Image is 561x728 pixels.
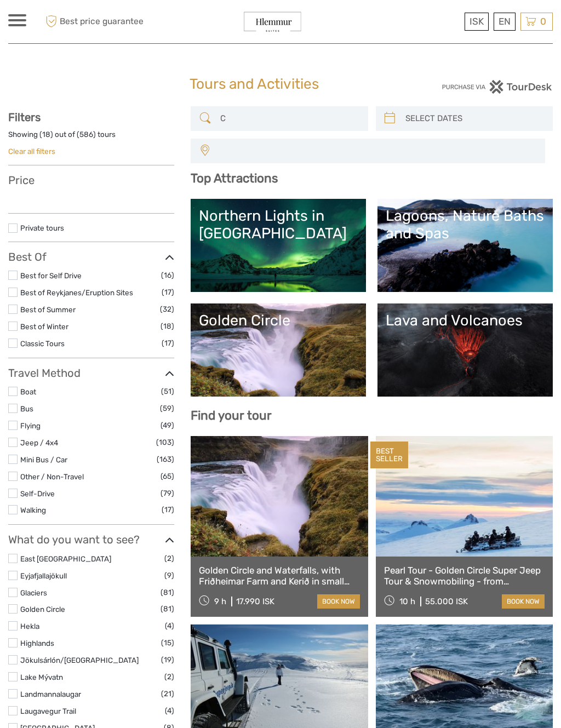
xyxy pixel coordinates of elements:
a: Other / Non-Travel [20,472,84,481]
a: Glaciers [20,588,47,597]
span: (2) [164,552,174,565]
span: (32) [160,303,174,316]
span: Best price guarantee [43,13,145,31]
span: 9 h [214,597,226,606]
div: Lava and Volcanoes [386,312,545,329]
span: (17) [162,337,174,349]
span: (17) [162,503,174,516]
span: ISK [470,16,484,27]
a: book now [317,594,360,609]
div: 55.000 ISK [425,597,468,606]
span: (17) [162,286,174,299]
a: Flying [20,421,41,430]
div: 17.990 ISK [236,597,274,606]
span: 10 h [399,597,415,606]
div: EN [494,13,516,31]
a: Best of Winter [20,322,68,331]
a: Highlands [20,639,54,647]
a: Hekla [20,622,39,630]
b: Top Attractions [191,171,278,186]
a: Clear all filters [8,147,55,156]
span: (59) [160,402,174,415]
span: (49) [161,419,174,432]
span: (81) [161,603,174,615]
label: 18 [42,129,50,140]
strong: Filters [8,111,41,124]
div: BEST SELLER [370,442,408,469]
a: Golden Circle [20,605,65,614]
h3: Best Of [8,250,174,263]
span: (19) [161,654,174,666]
a: Lava and Volcanoes [386,312,545,388]
a: Private tours [20,223,64,232]
a: Mini Bus / Car [20,455,67,464]
a: book now [502,594,545,609]
label: 586 [79,129,93,140]
div: Northern Lights in [GEOGRAPHIC_DATA] [199,207,358,243]
span: (163) [157,453,174,466]
span: (21) [161,687,174,700]
span: (2) [164,670,174,683]
a: Bus [20,404,33,413]
input: SEARCH [216,109,362,128]
a: Best of Reykjanes/Eruption Sites [20,288,133,297]
a: Eyjafjallajökull [20,571,67,580]
span: (9) [164,569,174,582]
a: Landmannalaugar [20,690,81,698]
a: Jökulsárlón/[GEOGRAPHIC_DATA] [20,656,139,664]
h1: Tours and Activities [190,76,371,93]
a: Northern Lights in [GEOGRAPHIC_DATA] [199,207,358,284]
a: Jeep / 4x4 [20,438,58,447]
input: SELECT DATES [401,109,547,128]
div: Showing ( ) out of ( ) tours [8,129,174,146]
span: (15) [161,637,174,649]
a: Lagoons, Nature Baths and Spas [386,207,545,284]
a: Walking [20,506,46,514]
h3: What do you want to see? [8,533,174,546]
h3: Travel Method [8,366,174,380]
a: Laugavegur Trail [20,707,76,715]
a: Boat [20,387,36,396]
span: (103) [156,436,174,449]
a: Best of Summer [20,305,76,314]
a: Self-Drive [20,489,55,498]
b: Find your tour [191,408,272,423]
span: (65) [161,470,174,483]
span: (16) [161,269,174,282]
span: (18) [161,320,174,333]
a: Classic Tours [20,339,65,348]
span: (51) [161,385,174,398]
img: PurchaseViaTourDesk.png [442,80,553,94]
div: Golden Circle [199,312,358,329]
span: (79) [161,487,174,500]
span: (4) [165,704,174,717]
h3: Price [8,174,174,187]
a: Pearl Tour - Golden Circle Super Jeep Tour & Snowmobiling - from [GEOGRAPHIC_DATA] [384,565,545,587]
a: Golden Circle and Waterfalls, with Friðheimar Farm and Kerið in small group [199,565,359,587]
a: Lake Mývatn [20,673,63,681]
span: (4) [165,620,174,632]
a: East [GEOGRAPHIC_DATA] [20,554,111,563]
a: Golden Circle [199,312,358,388]
span: (81) [161,586,174,599]
div: Lagoons, Nature Baths and Spas [386,207,545,243]
img: General Info: [241,8,305,35]
span: 0 [539,16,548,27]
a: Best for Self Drive [20,271,82,280]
